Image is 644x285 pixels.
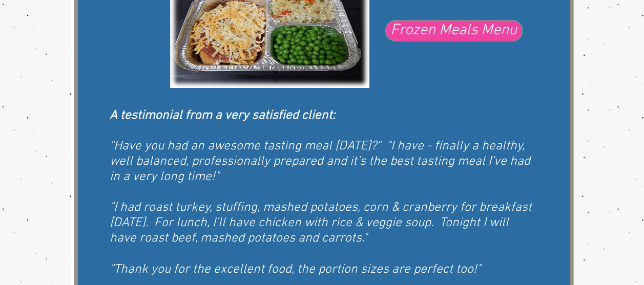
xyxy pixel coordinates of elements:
span: "I had roast turkey, stuffing, mashed potatoes, corn & cranberry for breakfast [DATE]. For lunch,... [110,200,532,246]
a: Frozen Meals Menu [385,20,523,41]
span: A testimonial from a very satisfied client: [110,108,336,123]
span: Frozen Meals Menu [390,20,517,41]
span: "Have you had an awesome tasting meal [DATE]?" "I have - finally a healthy, well balanced, profes... [110,139,530,185]
span: "Thank you for the excellent food, the portion sizes are perfect too!" [110,261,481,277]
